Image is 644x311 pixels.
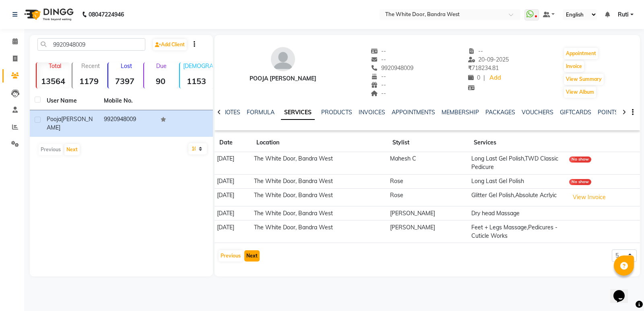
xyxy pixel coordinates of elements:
[371,64,414,72] span: 9920948009
[219,250,243,262] button: Previous
[40,62,70,70] p: Total
[37,76,70,86] strong: 13564
[564,87,596,98] button: View Album
[610,279,636,303] iframe: chat widget
[252,220,388,243] td: The White Door, Bandra West
[569,179,591,185] div: No show
[469,134,567,152] th: Services
[522,109,553,116] a: VOUCHERS
[215,220,252,243] td: [DATE]
[47,115,93,131] span: [PERSON_NAME]
[388,188,469,206] td: Rose
[371,81,386,89] span: --
[72,76,106,86] strong: 1179
[468,74,480,81] span: 0
[564,48,598,59] button: Appointment
[560,109,591,116] a: GIFTCARDS
[371,47,386,55] span: --
[321,109,352,116] a: PRODUCTS
[180,76,213,86] strong: 1153
[99,92,156,110] th: Mobile No.
[215,134,252,152] th: Date
[252,188,388,206] td: The White Door, Bandra West
[483,74,485,82] span: |
[469,152,567,175] td: Long Last Gel Polish,TWD Classic Pedicure
[222,109,240,116] a: NOTES
[598,109,618,116] a: POINTS
[271,47,295,71] img: avatar
[252,134,388,152] th: Location
[388,174,469,188] td: Rose
[111,62,142,70] p: Lost
[89,3,124,26] b: 08047224946
[468,56,509,63] span: 20-09-2025
[469,206,567,220] td: Dry head Massage
[21,3,76,26] img: logo
[252,206,388,220] td: The White Door, Bandra West
[468,64,499,72] span: 718234.81
[388,134,469,152] th: Stylist
[388,206,469,220] td: [PERSON_NAME]
[215,206,252,220] td: [DATE]
[468,47,483,55] span: --
[252,174,388,188] td: The White Door, Bandra West
[247,109,275,116] a: FORMULA
[281,105,315,120] a: SERVICES
[371,73,386,80] span: --
[108,76,142,86] strong: 7397
[359,109,385,116] a: INVOICES
[144,76,178,86] strong: 90
[564,61,584,72] button: Invoice
[215,188,252,206] td: [DATE]
[371,90,386,97] span: --
[215,174,252,188] td: [DATE]
[146,62,178,70] p: Due
[37,38,145,51] input: Search by Name/Mobile/Email/Code
[388,152,469,175] td: Mahesh C
[244,250,260,262] button: Next
[488,72,502,84] a: Add
[564,74,604,85] button: View Summary
[618,10,629,19] span: Ruti
[569,157,591,163] div: No show
[388,220,469,243] td: [PERSON_NAME]
[485,109,515,116] a: PACKAGES
[469,188,567,206] td: Glitter Gel Polish,Absolute Acrlyic
[183,62,213,70] p: [DEMOGRAPHIC_DATA]
[250,74,316,83] div: Pooja [PERSON_NAME]
[469,174,567,188] td: Long Last Gel Polish
[392,109,435,116] a: APPOINTMENTS
[469,220,567,243] td: Feet + Legs Massage,Pedicures - Cuticle Works
[569,191,609,204] button: View Invoice
[371,56,386,63] span: --
[99,110,156,137] td: 9920948009
[468,64,472,72] span: ₹
[215,152,252,175] td: [DATE]
[64,144,80,155] button: Next
[442,109,479,116] a: MEMBERSHIP
[252,152,388,175] td: The White Door, Bandra West
[76,62,106,70] p: Recent
[42,92,99,110] th: User Name
[47,115,61,123] span: Pooja
[153,39,187,50] a: Add Client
